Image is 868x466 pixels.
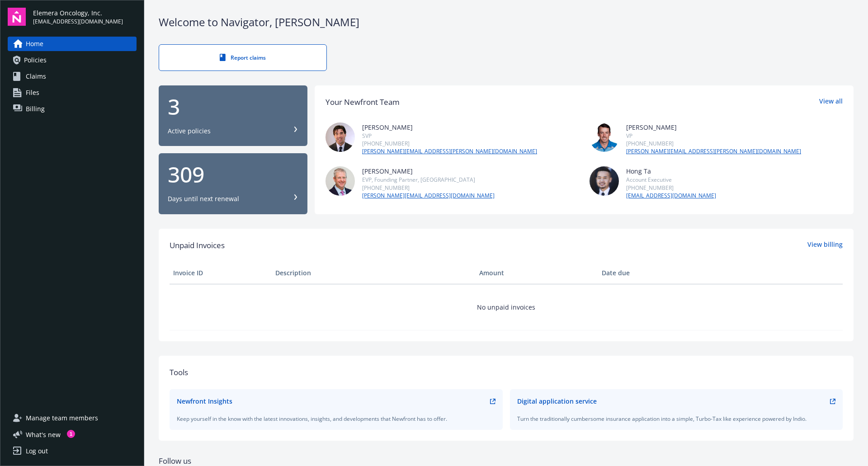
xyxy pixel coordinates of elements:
[626,140,801,147] div: [PHONE_NUMBER]
[33,8,123,18] span: Elemera Oncology, Inc.
[362,122,537,132] div: [PERSON_NAME]
[26,69,46,84] span: Claims
[476,262,598,284] th: Amount
[170,240,225,251] span: Unpaid Invoices
[590,122,619,152] img: photo
[33,8,137,26] button: Elemera Oncology, Inc.[EMAIL_ADDRESS][DOMAIN_NAME]
[159,14,854,30] div: Welcome to Navigator , [PERSON_NAME]
[819,96,843,108] a: View all
[517,415,836,423] div: Turn the traditionally cumbersome insurance application into a simple, Turbo-Tax like experience ...
[168,127,211,136] div: Active policies
[626,184,716,192] div: [PHONE_NUMBER]
[8,53,137,67] a: Policies
[8,69,137,84] a: Claims
[8,85,137,100] a: Files
[26,37,43,51] span: Home
[168,164,298,185] div: 309
[325,122,355,152] img: photo
[626,132,801,140] div: VP
[26,102,45,116] span: Billing
[8,411,137,425] a: Manage team members
[362,176,495,184] div: EVP, Founding Partner, [GEOGRAPHIC_DATA]
[8,430,75,439] button: What's new1
[8,8,26,26] img: navigator-logo.svg
[26,85,39,100] span: Files
[159,44,327,71] a: Report claims
[8,37,137,51] a: Home
[170,367,843,378] div: Tools
[170,262,272,284] th: Invoice ID
[159,153,307,214] button: 309Days until next renewal
[159,85,307,146] button: 3Active policies
[26,430,61,439] span: What ' s new
[325,166,355,196] img: photo
[362,147,537,155] a: [PERSON_NAME][EMAIL_ADDRESS][PERSON_NAME][DOMAIN_NAME]
[517,396,597,406] div: Digital application service
[362,184,495,192] div: [PHONE_NUMBER]
[177,54,308,61] div: Report claims
[177,396,232,406] div: Newfront Insights
[362,166,495,176] div: [PERSON_NAME]
[626,192,716,200] a: [EMAIL_ADDRESS][DOMAIN_NAME]
[626,122,801,132] div: [PERSON_NAME]
[590,166,619,196] img: photo
[33,18,123,26] span: [EMAIL_ADDRESS][DOMAIN_NAME]
[67,430,75,438] div: 1
[626,176,716,184] div: Account Executive
[362,192,495,200] a: [PERSON_NAME][EMAIL_ADDRESS][DOMAIN_NAME]
[24,53,47,67] span: Policies
[807,240,843,251] a: View billing
[26,411,98,425] span: Manage team members
[626,166,716,176] div: Hong Ta
[598,262,700,284] th: Date due
[362,140,537,147] div: [PHONE_NUMBER]
[177,415,495,423] div: Keep yourself in the know with the latest innovations, insights, and developments that Newfront h...
[626,147,801,155] a: [PERSON_NAME][EMAIL_ADDRESS][PERSON_NAME][DOMAIN_NAME]
[362,132,537,140] div: SVP
[8,102,137,116] a: Billing
[325,96,400,108] div: Your Newfront Team
[168,96,298,118] div: 3
[170,284,843,330] td: No unpaid invoices
[272,262,476,284] th: Description
[168,194,239,203] div: Days until next renewal
[26,444,48,458] div: Log out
